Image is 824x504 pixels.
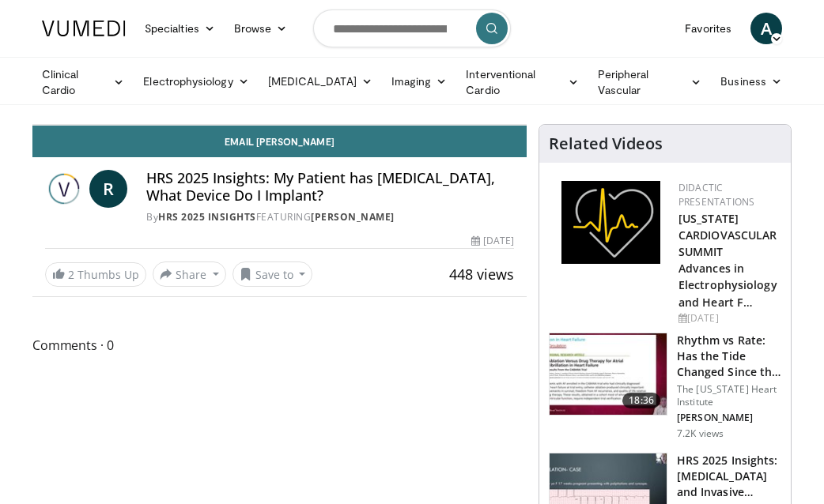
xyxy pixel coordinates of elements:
a: Peripheral Vascular [588,66,711,98]
a: Clinical Cardio [32,66,134,98]
a: Imaging [382,66,457,97]
img: HRS 2025 Insights [45,170,83,208]
p: 7.2K views [677,427,724,440]
img: VuMedi Logo [42,21,126,36]
a: HRS 2025 Insights [158,210,256,224]
a: 18:36 Rhythm vs Rate: Has the Tide Changed Since the AFFIRM Trial? The [US_STATE] Heart Institute... [549,333,781,440]
span: Comments 0 [32,335,527,355]
h4: HRS 2025 Insights: My Patient has [MEDICAL_DATA], What Device Do I Implant? [146,170,514,204]
a: [MEDICAL_DATA] [259,66,382,97]
img: ec2c7e4b-2e60-4631-8939-1325775bd3e0.150x105_q85_crop-smart_upscale.jpg [550,333,667,416]
div: [DATE] [471,234,514,248]
div: Didactic Presentations [678,181,778,209]
span: 18:36 [622,393,660,408]
div: By FEATURING [146,210,514,224]
a: [US_STATE] CARDIOVASCULAR SUMMIT Advances in Electrophysiology and Heart F… [678,211,777,310]
a: Email [PERSON_NAME] [32,126,527,157]
a: Interventional Cardio [456,66,588,98]
a: R [89,170,127,208]
a: Browse [225,13,297,44]
input: Search topics, interventions [313,9,511,47]
h4: Related Videos [549,134,663,153]
a: Business [711,66,792,97]
h3: HRS 2025 Insights: [MEDICAL_DATA] and Invasive Treatment of Arrhythmi… [677,453,781,500]
a: Specialties [135,13,225,44]
p: [PERSON_NAME] [677,412,781,424]
a: A [750,13,782,44]
button: Save to [232,261,313,287]
a: 2 Thumbs Up [45,262,146,287]
img: 1860aa7a-ba06-47e3-81a4-3dc728c2b4cf.png.150x105_q85_autocrop_double_scale_upscale_version-0.2.png [561,181,660,264]
span: 448 views [449,265,514,284]
a: [PERSON_NAME] [311,210,395,224]
a: Electrophysiology [134,66,258,97]
span: 2 [68,267,74,282]
h3: Rhythm vs Rate: Has the Tide Changed Since the AFFIRM Trial? [677,333,781,380]
div: [DATE] [678,311,778,325]
button: Share [153,261,226,287]
p: The [US_STATE] Heart Institute [677,383,781,408]
a: Favorites [675,13,741,44]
